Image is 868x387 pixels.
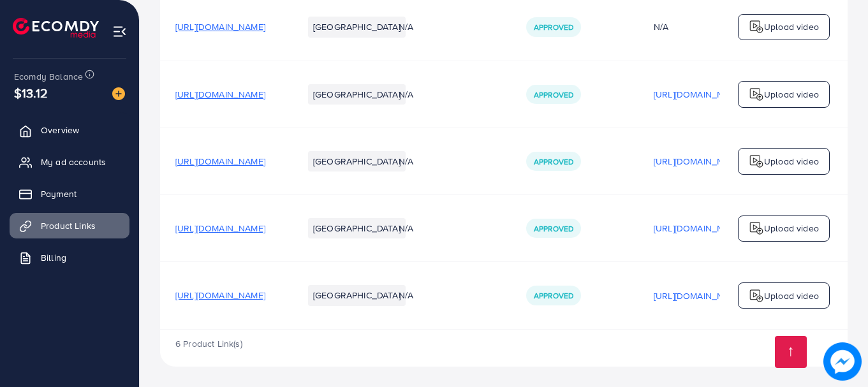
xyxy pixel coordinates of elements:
img: logo [749,288,764,303]
li: [GEOGRAPHIC_DATA] [308,17,406,37]
li: [GEOGRAPHIC_DATA] [308,285,406,305]
span: [URL][DOMAIN_NAME] [175,222,265,235]
p: Upload video [764,221,819,236]
span: N/A [399,289,413,302]
li: [GEOGRAPHIC_DATA] [308,151,406,172]
span: Billing [41,251,66,264]
img: image [112,87,125,100]
span: Approved [534,89,573,100]
span: Ecomdy Balance [14,70,83,83]
img: menu [112,24,127,39]
p: [URL][DOMAIN_NAME] [654,87,744,102]
a: Billing [10,245,129,270]
a: Payment [10,181,129,207]
span: [URL][DOMAIN_NAME] [175,155,265,168]
span: Payment [41,187,77,200]
span: [URL][DOMAIN_NAME] [175,88,265,101]
li: [GEOGRAPHIC_DATA] [308,218,406,238]
span: Approved [534,290,573,301]
img: logo [749,87,764,102]
p: [URL][DOMAIN_NAME] [654,154,744,169]
span: Approved [534,223,573,234]
span: N/A [399,20,413,33]
img: logo [749,19,764,34]
p: Upload video [764,87,819,102]
span: N/A [399,155,413,168]
li: [GEOGRAPHIC_DATA] [308,84,406,105]
span: N/A [399,88,413,101]
p: [URL][DOMAIN_NAME] [654,288,744,303]
img: logo [749,221,764,236]
p: Upload video [764,288,819,303]
span: Product Links [41,219,96,232]
span: 6 Product Link(s) [175,337,242,350]
img: logo [749,154,764,169]
a: Product Links [10,213,129,238]
span: Approved [534,156,573,167]
span: [URL][DOMAIN_NAME] [175,289,265,302]
span: Overview [41,124,79,136]
span: $13.12 [14,84,48,102]
span: [URL][DOMAIN_NAME] [175,20,265,33]
span: My ad accounts [41,156,106,168]
p: Upload video [764,154,819,169]
span: Approved [534,22,573,33]
div: N/A [654,20,744,33]
a: Overview [10,117,129,143]
p: [URL][DOMAIN_NAME] [654,221,744,236]
img: logo [13,18,99,38]
span: N/A [399,222,413,235]
img: image [823,342,862,381]
a: My ad accounts [10,149,129,175]
p: Upload video [764,19,819,34]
